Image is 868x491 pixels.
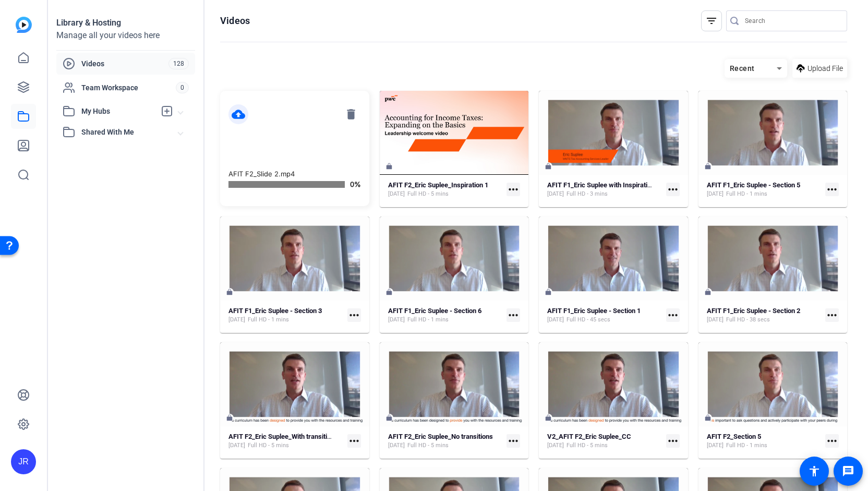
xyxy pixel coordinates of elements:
strong: AFIT F1_Eric Suplee - Section 6 [388,307,481,315]
a: V2_AFIT F2_Eric Suplee_CC[DATE]Full HD - 5 mins [547,433,662,450]
img: blue-gradient.svg [16,17,32,33]
mat-icon: more_horiz [666,434,680,448]
span: Full HD - 5 mins [248,441,289,450]
span: [DATE] [707,316,724,324]
mat-icon: more_horiz [825,183,839,196]
mat-icon: message [842,465,854,477]
span: Full HD - 1 mins [726,441,767,450]
div: JR [11,449,36,474]
mat-icon: more_horiz [507,183,520,196]
mat-icon: filter_list [705,15,718,27]
span: Full HD - 5 mins [407,441,449,450]
p: AFIT F2_Slide 2.mp4 [228,169,361,179]
span: [DATE] [547,441,564,450]
span: [DATE] [388,190,405,198]
span: [DATE] [707,441,724,450]
span: Full HD - 1 mins [407,316,449,324]
mat-icon: more_horiz [507,308,520,322]
div: Library & Hosting [56,17,195,29]
h1: Videos [220,15,250,27]
span: Upload File [807,63,843,74]
mat-icon: cloud_upload [228,104,248,124]
mat-icon: more_horiz [347,308,361,322]
div: Manage all your videos here [56,29,195,42]
a: AFIT F2_Eric Suplee_With transitions[DATE]Full HD - 5 mins [228,433,343,450]
span: [DATE] [547,190,564,198]
button: Upload File [792,59,847,78]
strong: AFIT F2_Section 5 [707,433,761,440]
mat-expansion-panel-header: Shared With Me [56,122,195,142]
span: [DATE] [388,316,405,324]
strong: V2_AFIT F2_Eric Suplee_CC [547,433,631,440]
span: Videos [81,58,168,69]
strong: AFIT F2_Eric Suplee_No transitions [388,433,493,440]
span: [DATE] [547,316,564,324]
mat-icon: accessibility [808,465,821,477]
strong: AFIT F2_Eric Suplee_Inspiration 1 [388,181,488,189]
strong: AFIT F1_Eric Suplee - Section 3 [228,307,322,315]
span: Full HD - 5 mins [407,190,449,198]
span: Full HD - 1 mins [248,316,289,324]
mat-icon: more_horiz [825,308,839,322]
span: 128 [168,58,189,69]
input: Search [745,15,839,27]
a: AFIT F1_Eric Suplee with Inspiration 1 w CC[DATE]Full HD - 3 mins [547,181,662,198]
span: [DATE] [228,441,245,450]
a: AFIT F2_Eric Suplee_Inspiration 1[DATE]Full HD - 5 mins [388,181,503,198]
strong: AFIT F1_Eric Suplee with Inspiration 1 w CC [547,181,678,189]
mat-icon: more_horiz [666,183,680,196]
mat-icon: more_horiz [507,434,520,448]
strong: AFIT F1_Eric Suplee - Section 1 [547,307,641,315]
a: AFIT F1_Eric Suplee - Section 5[DATE]Full HD - 1 mins [707,181,822,198]
mat-icon: more_horiz [347,434,361,448]
a: AFIT F2_Section 5[DATE]Full HD - 1 mins [707,433,822,450]
mat-expansion-panel-header: My Hubs [56,101,195,122]
a: AFIT F1_Eric Suplee - Section 6[DATE]Full HD - 1 mins [388,307,503,324]
a: AFIT F1_Eric Suplee - Section 2[DATE]Full HD - 38 secs [707,307,822,324]
span: Full HD - 1 mins [726,190,767,198]
mat-icon: more_horiz [825,434,839,448]
span: 0 [176,82,189,93]
span: Recent [730,64,755,73]
span: My Hubs [81,106,155,117]
mat-icon: delete [341,104,361,124]
span: [DATE] [707,190,724,198]
span: Full HD - 45 secs [566,316,610,324]
span: [DATE] [388,441,405,450]
strong: AFIT F1_Eric Suplee - Section 2 [707,307,800,315]
span: Team Workspace [81,82,176,93]
strong: AFIT F2_Eric Suplee_With transitions [228,433,338,440]
a: AFIT F1_Eric Suplee - Section 3[DATE]Full HD - 1 mins [228,307,343,324]
a: AFIT F2_Eric Suplee_No transitions[DATE]Full HD - 5 mins [388,433,503,450]
span: Shared With Me [81,127,178,138]
mat-icon: more_horiz [666,308,680,322]
span: 0% [350,179,361,190]
span: Full HD - 3 mins [566,190,608,198]
strong: AFIT F1_Eric Suplee - Section 5 [707,181,800,189]
span: Full HD - 5 mins [566,441,608,450]
span: [DATE] [228,316,245,324]
a: AFIT F1_Eric Suplee - Section 1[DATE]Full HD - 45 secs [547,307,662,324]
span: Full HD - 38 secs [726,316,770,324]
